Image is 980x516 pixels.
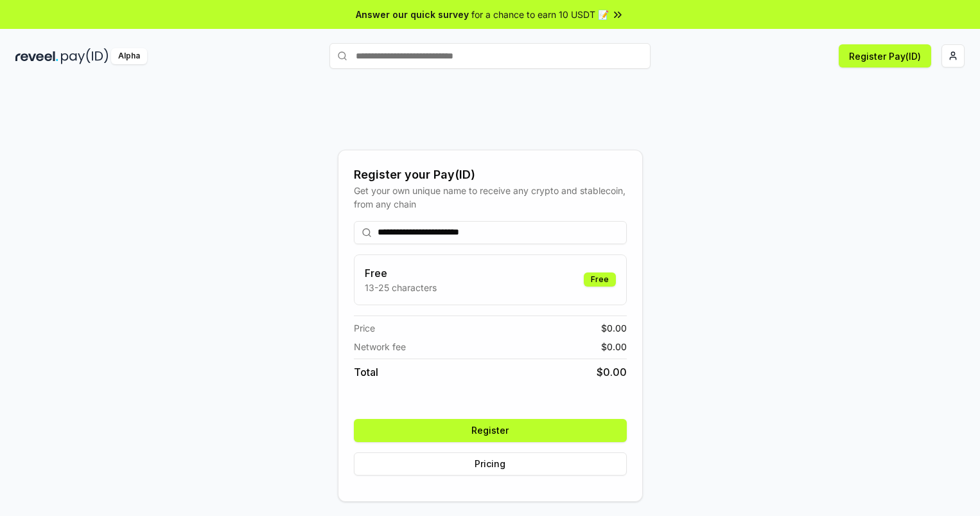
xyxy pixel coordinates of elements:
[354,364,378,380] span: Total
[584,272,616,287] div: Free
[354,419,627,442] button: Register
[354,184,627,211] div: Get your own unique name to receive any crypto and stablecoin, from any chain
[839,44,931,67] button: Register Pay(ID)
[471,8,609,21] span: for a chance to earn 10 USDT 📝
[597,364,627,380] span: $ 0.00
[354,340,406,353] span: Network fee
[354,166,627,184] div: Register your Pay(ID)
[365,265,437,281] h3: Free
[354,321,375,335] span: Price
[365,281,437,294] p: 13-25 characters
[111,48,147,64] div: Alpha
[61,48,109,64] img: pay_id
[601,340,627,353] span: $ 0.00
[354,452,627,476] button: Pricing
[601,321,627,335] span: $ 0.00
[356,8,469,21] span: Answer our quick survey
[15,48,58,64] img: reveel_dark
